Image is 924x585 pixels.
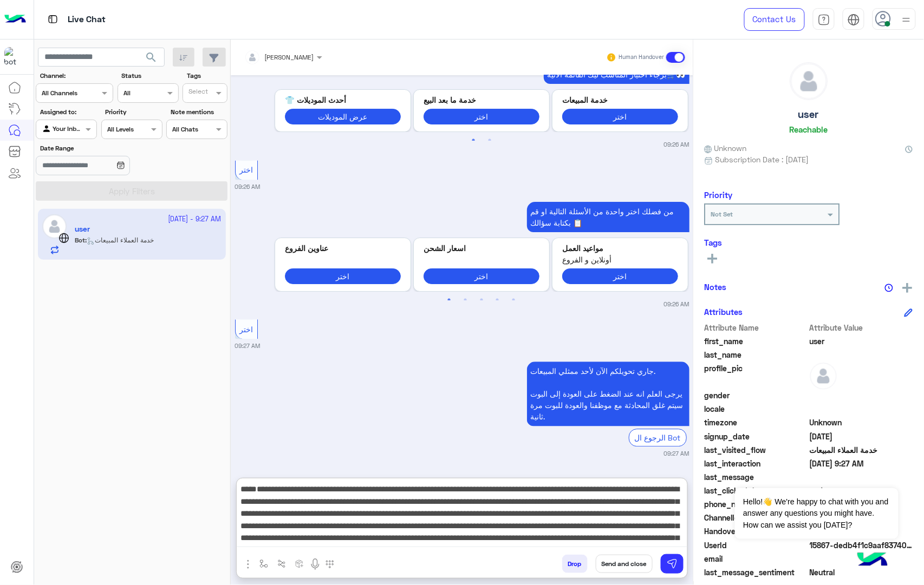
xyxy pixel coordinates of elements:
img: Logo [4,8,26,31]
span: ChannelId [705,512,808,523]
p: مواعيد العمل [562,243,678,254]
span: خدمة العملاء المبيعات [810,444,914,456]
span: أونلاين و الفروع [562,254,678,266]
span: gender [705,390,808,401]
span: UserId [705,540,808,551]
span: user [810,336,914,347]
span: first_name [705,336,808,347]
span: search [145,51,158,64]
p: 24/9/2025, 9:27 AM [527,362,689,426]
h6: Tags [705,238,913,247]
p: أحدث الموديلات 👕 [285,95,401,106]
span: profile_pic [705,363,808,387]
button: 5 of 3 [509,295,519,306]
span: Attribute Value [810,322,914,333]
h6: Attributes [705,307,743,317]
span: 2025-09-24T06:27:02.155Z [810,458,914,469]
span: Unknown [810,417,914,428]
p: 24/9/2025, 9:26 AM [527,202,689,233]
span: 15867-dedb4f1c9aaf83740a99008b586c801a [810,540,914,551]
label: Assigned to: [40,107,96,117]
span: last_interaction [705,458,808,469]
button: search [138,48,165,71]
button: 2 of 3 [460,295,471,306]
button: 2 of 2 [484,135,495,146]
span: timezone [705,417,808,428]
img: defaultAdmin.png [810,363,837,390]
span: last_message [705,471,808,483]
button: اختر [285,269,401,285]
p: خدمة المبيعات [562,95,678,106]
span: HandoverOn [705,525,808,537]
p: Conversation was assigned to [PERSON_NAME] [235,467,689,478]
h5: user [799,108,819,121]
div: الرجوع ال Bot [629,429,687,447]
span: last_visited_flow [705,444,808,456]
button: 4 of 3 [492,295,503,306]
label: Date Range [40,143,161,153]
label: Tags [187,71,226,81]
span: Hello!👋 We're happy to chat with you and answer any questions you might have. How can we assist y... [735,488,898,539]
img: tab [818,14,830,26]
img: create order [295,560,304,568]
img: notes [885,284,894,292]
a: Contact Us [744,8,805,31]
img: send voice note [309,558,322,571]
span: 2025-09-24T06:22:27.31Z [810,431,914,442]
span: null [810,390,914,401]
span: email [705,553,808,564]
p: 24/9/2025, 9:26 AM [544,65,689,84]
img: tab [848,14,860,26]
span: phone_number [705,498,808,510]
img: add [903,283,913,293]
button: Drop [562,555,588,573]
small: 09:26 AM [235,183,261,192]
button: اختر [562,269,678,285]
button: 1 of 2 [468,135,479,146]
span: locale [705,403,808,415]
small: 09:27 AM [235,342,261,351]
span: Attribute Name [705,322,808,333]
img: profile [900,13,913,27]
button: select flow [255,555,273,573]
span: last_name [705,349,808,360]
h6: Reachable [790,124,828,134]
button: 3 of 3 [476,295,487,306]
label: Priority [105,107,161,117]
img: select flow [259,560,268,568]
button: اختر [424,109,539,125]
label: Channel: [40,71,112,81]
img: defaultAdmin.png [791,63,828,100]
span: Unknown [705,142,747,154]
button: اختر [424,269,539,285]
button: create order [291,555,309,573]
label: Status [121,71,177,81]
button: Send and close [596,555,653,573]
label: Note mentions [171,107,226,117]
small: 09:26 AM [664,300,689,309]
span: null [810,403,914,415]
img: Trigger scenario [277,560,286,568]
img: make a call [326,560,334,569]
button: Apply Filters [36,181,227,201]
div: Select [187,87,208,99]
p: اسعار الشحن [424,243,539,254]
button: اختر [562,109,678,125]
button: Trigger scenario [273,555,291,573]
img: hulul-logo.png [854,542,892,580]
span: اختر [239,325,253,334]
span: [PERSON_NAME] [265,53,314,61]
img: send message [667,558,678,569]
h6: Notes [705,282,727,292]
a: tab [813,8,835,31]
button: عرض الموديلات [285,109,401,125]
img: 713415422032625 [4,47,24,67]
small: 09:27 AM [664,450,689,458]
img: send attachment [242,558,255,571]
h6: Priority [705,190,733,200]
span: اختر [239,166,253,175]
button: 1 of 3 [444,295,454,306]
p: عناوين الفروع [285,243,401,254]
span: Subscription Date : [DATE] [715,154,809,165]
p: Live Chat [68,12,106,27]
